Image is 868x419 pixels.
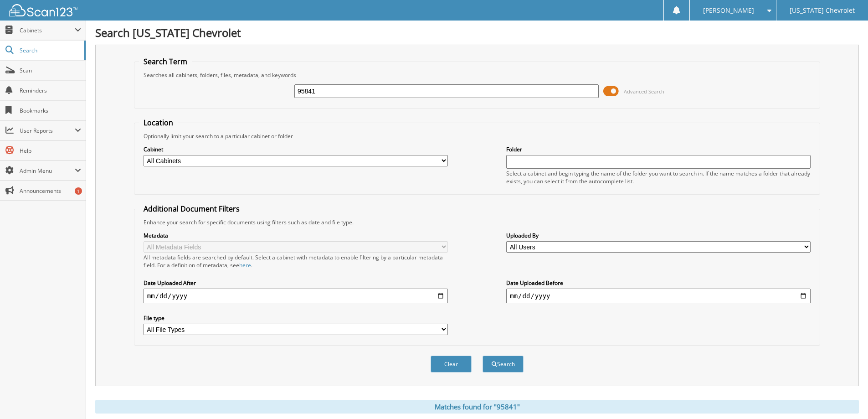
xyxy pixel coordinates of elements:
label: Date Uploaded After [144,279,448,287]
span: Bookmarks [20,107,81,114]
span: Search [20,47,80,54]
span: Cabinets [20,26,75,34]
input: end [506,289,811,303]
div: All metadata fields are searched by default. Select a cabinet with metadata to enable filtering b... [144,253,448,269]
label: Folder [506,145,811,153]
label: Cabinet [144,145,448,153]
div: Searches all cabinets, folders, files, metadata, and keywords [139,71,815,79]
div: Matches found for "95841" [95,400,859,414]
span: Admin Menu [20,167,75,175]
span: [US_STATE] Chevrolet [790,8,855,13]
h1: Search [US_STATE] Chevrolet [95,25,859,40]
legend: Search Term [139,57,192,67]
div: Optionally limit your search to a particular cabinet or folder [139,132,815,140]
button: Search [483,356,524,372]
label: Metadata [144,232,448,239]
a: here [239,261,251,269]
label: File type [144,314,448,322]
span: Advanced Search [624,88,664,95]
div: Enhance your search for specific documents using filters such as date and file type. [139,218,815,226]
label: Date Uploaded Before [506,279,811,287]
button: Clear [431,356,472,372]
span: Help [20,147,81,155]
span: [PERSON_NAME] [703,8,754,13]
span: User Reports [20,127,75,134]
span: Reminders [20,87,81,94]
input: start [144,289,448,303]
div: 1 [75,187,82,195]
label: Uploaded By [506,232,811,239]
legend: Location [139,118,178,128]
legend: Additional Document Filters [139,204,244,214]
span: Scan [20,67,81,74]
span: Announcements [20,187,81,195]
img: scan123-logo-white.svg [9,4,77,16]
div: Select a cabinet and begin typing the name of the folder you want to search in. If the name match... [506,170,811,185]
